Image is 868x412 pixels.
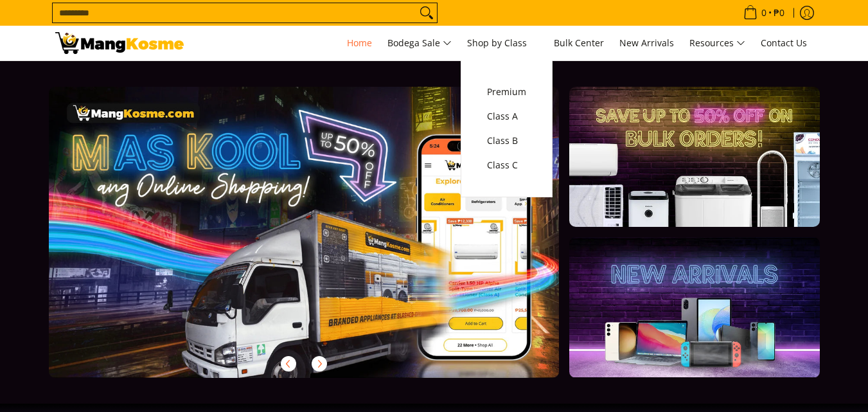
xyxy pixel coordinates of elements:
[481,129,533,153] a: Class B
[487,133,526,149] span: Class B
[387,35,452,51] span: Bodega Sale
[49,87,601,399] a: More
[341,26,378,60] a: Home
[481,153,533,177] a: Class C
[759,8,768,17] span: 0
[487,157,526,174] span: Class C
[461,26,545,60] a: Shop by Class
[274,350,303,378] button: Previous
[761,37,807,49] span: Contact Us
[305,350,333,378] button: Next
[487,109,526,125] span: Class A
[347,37,372,49] span: Home
[467,35,538,51] span: Shop by Class
[683,26,752,60] a: Resources
[772,8,786,17] span: ₱0
[55,32,184,54] img: Mang Kosme: Your Home Appliances Warehouse Sale Partner!
[740,6,788,20] span: •
[554,37,604,49] span: Bulk Center
[487,84,526,100] span: Premium
[381,26,458,60] a: Bodega Sale
[613,26,680,60] a: New Arrivals
[754,26,813,60] a: Contact Us
[481,104,533,129] a: Class A
[547,26,610,60] a: Bulk Center
[619,37,674,49] span: New Arrivals
[197,26,813,60] nav: Main Menu
[689,35,745,51] span: Resources
[481,80,533,104] a: Premium
[416,3,437,22] button: Search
